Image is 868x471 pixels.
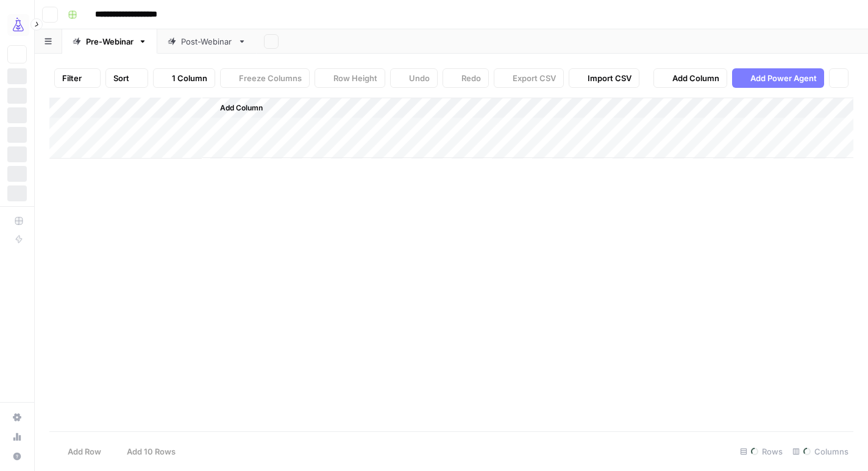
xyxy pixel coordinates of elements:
[7,10,27,40] button: Workspace: AirOps Growth
[653,68,727,88] button: Add Column
[732,68,824,88] button: Add Power Agent
[672,72,719,84] span: Add Column
[513,72,556,84] span: Export CSV
[220,102,263,113] span: Add Column
[204,100,268,116] button: Add Column
[7,447,27,466] button: Help + Support
[49,442,108,461] button: Add Row
[494,68,564,88] button: Export CSV
[108,442,183,461] button: Add 10 Rows
[7,14,29,36] img: AirOps Growth Logo
[127,445,176,458] span: Add 10 Rows
[409,72,430,84] span: Undo
[750,72,817,84] span: Add Power Agent
[105,68,148,88] button: Sort
[113,72,129,84] span: Sort
[788,442,853,461] div: Columns
[239,72,302,84] span: Freeze Columns
[7,408,27,427] a: Settings
[62,29,157,54] a: Pre-Webinar
[172,72,207,84] span: 1 Column
[315,68,385,88] button: Row Height
[390,68,438,88] button: Undo
[86,35,133,48] div: Pre-Webinar
[443,68,489,88] button: Redo
[62,72,82,84] span: Filter
[157,29,257,54] a: Post-Webinar
[588,72,631,84] span: Import CSV
[153,68,215,88] button: 1 Column
[181,35,233,48] div: Post-Webinar
[735,442,788,461] div: Rows
[569,68,639,88] button: Import CSV
[333,72,377,84] span: Row Height
[461,72,481,84] span: Redo
[54,68,101,88] button: Filter
[220,68,310,88] button: Freeze Columns
[68,445,101,458] span: Add Row
[7,427,27,447] a: Usage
